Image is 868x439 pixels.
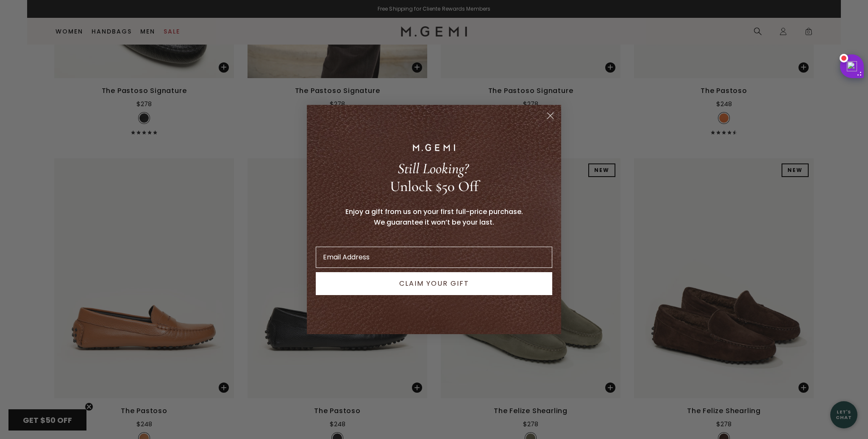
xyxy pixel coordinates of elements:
[345,207,523,227] span: Enjoy a gift from us on your first full-price purchase. We guarantee it won’t be your last.
[316,272,552,295] button: CLAIM YOUR GIFT
[390,177,479,195] span: Unlock $50 Off
[413,144,455,151] img: M.GEMI
[398,160,468,177] span: Still Looking?
[316,247,552,268] input: Email Address
[543,108,558,123] button: Close dialog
